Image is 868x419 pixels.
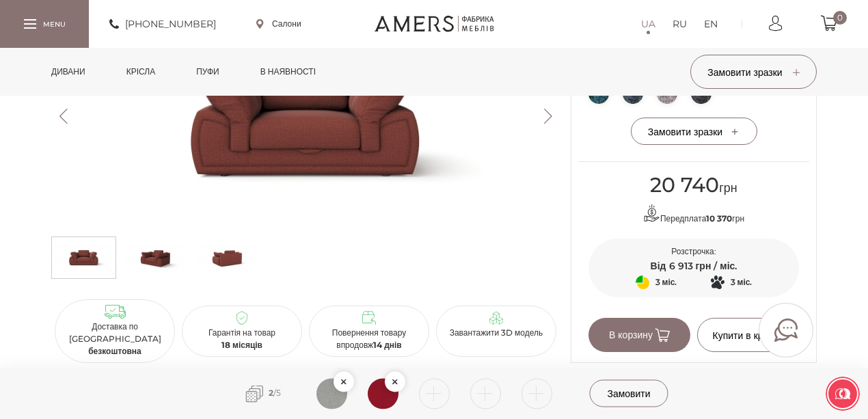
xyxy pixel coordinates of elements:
[706,213,732,224] b: 10 370
[704,16,718,32] a: EN
[631,118,757,145] button: Замовити зразки
[651,260,666,272] span: Від
[221,340,262,350] b: 18 місяців
[316,378,347,409] img: 1576664823.jpg
[88,346,141,356] b: безкоштовна
[116,48,165,96] a: Крісла
[256,18,301,30] a: Салони
[712,329,783,342] span: Купити в кредит
[669,260,693,272] span: 6 913
[51,3,560,230] img: Крісло ДЖЕММА -0
[648,126,740,138] span: Замовити зразки
[54,241,113,275] img: Крісло ДЖЕММА s-0
[690,55,817,89] button: Замовити зразки
[198,241,257,275] img: Крісло ДЖЕММА s-2
[250,48,326,96] a: в наявності
[590,380,668,407] button: Замовити
[731,274,752,290] span: 3 міс.
[697,318,799,352] button: Купити в кредит
[673,16,687,32] a: RU
[833,11,847,25] span: 0
[536,109,560,124] button: Next
[650,172,719,198] span: 20 740
[588,318,690,352] button: В корзину
[126,241,185,275] img: Крісло ДЖЕММА s-1
[707,66,799,79] span: Замовити зразки
[187,327,297,351] p: Гарантія на товар
[109,16,216,32] a: [PHONE_NUMBER]
[442,327,551,339] p: Завантажити 3D модель
[314,327,424,351] p: Повернення товару впродовж
[650,180,737,195] span: грн
[655,274,677,290] span: 3 міс.
[588,204,799,225] p: Передплата грн
[696,260,737,272] span: грн / міс.
[588,245,799,258] p: Розстрочка:
[51,109,75,124] button: Previous
[60,321,169,357] p: Доставка по [GEOGRAPHIC_DATA]
[41,48,96,96] a: Дивани
[373,340,402,350] b: 14 днів
[591,381,668,407] span: Замовити
[186,48,230,96] a: Пуфи
[609,329,670,341] span: В корзину
[368,378,398,409] img: 1576662562.jpg
[641,16,655,32] a: UA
